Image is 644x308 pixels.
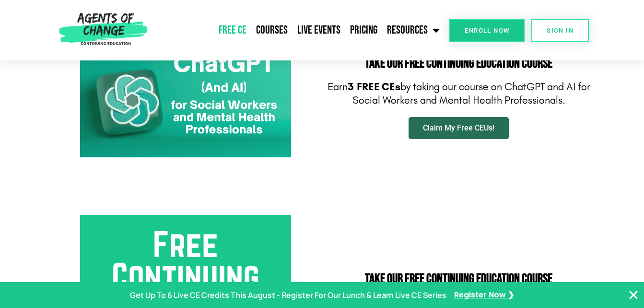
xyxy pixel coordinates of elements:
a: Live Events [293,18,345,42]
a: Register Now ❯ [454,288,514,302]
a: Free CE [214,18,251,42]
nav: Menu [151,18,445,42]
a: Enroll Now [449,19,525,42]
a: SIGN IN [531,19,589,42]
h2: Take Our FREE Continuing Education Course [327,272,591,286]
h2: Take Our FREE Continuing Education Course [327,57,591,71]
a: Resources [382,18,445,42]
span: SIGN IN [547,27,574,34]
b: 3 FREE CEs [348,81,400,93]
p: Earn by taking our course on ChatGPT and AI for Social Workers and Mental Health Professionals. [327,80,591,107]
span: Claim My Free CEUs! [423,124,494,132]
a: Courses [251,18,293,42]
a: Pricing [345,18,382,42]
p: Get Up To 6 Live CE Credits This August - Register For Our Lunch & Learn Live CE Series [130,288,446,302]
a: Claim My Free CEUs! [409,117,509,139]
span: Enroll Now [465,27,509,34]
button: Close Banner [628,289,639,301]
